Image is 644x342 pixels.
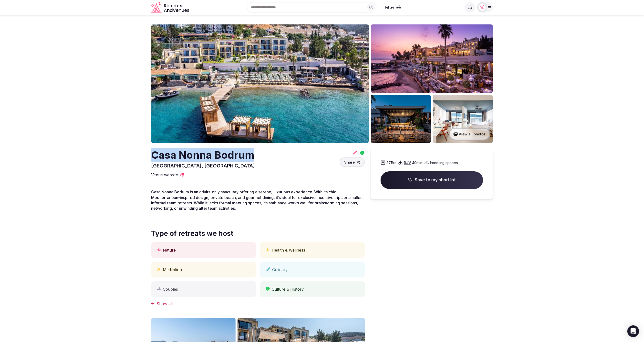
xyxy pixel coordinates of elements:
[151,2,190,13] svg: Retreats and Venues company logo
[151,2,190,13] a: Visit the homepage
[627,325,639,337] div: Open Intercom Messenger
[479,4,486,11] img: miaceralde
[382,3,405,12] button: Filter
[385,5,395,10] span: Filter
